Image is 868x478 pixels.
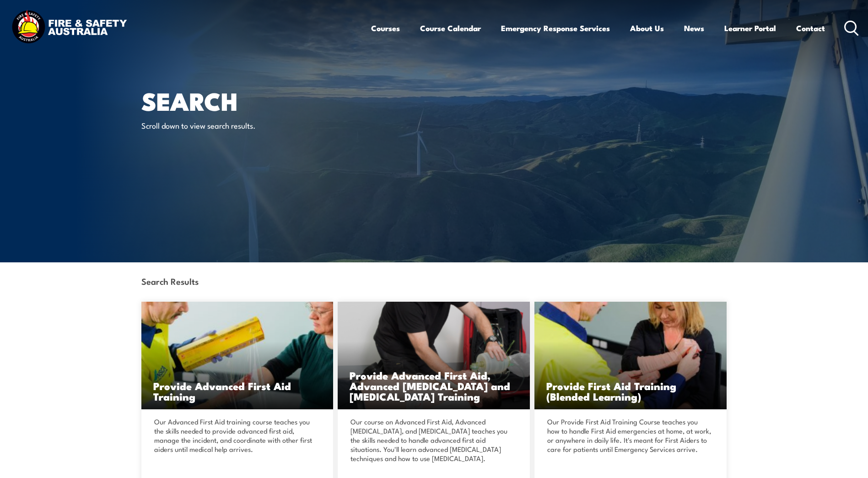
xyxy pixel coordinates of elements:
h3: Provide First Aid Training (Blended Learning) [546,380,715,402]
a: Learner Portal [724,16,776,40]
img: Provide First Aid (Blended Learning) [534,302,727,409]
a: Provide First Aid Training (Blended Learning) [534,302,727,409]
h3: Provide Advanced First Aid Training [153,380,322,402]
a: Course Calendar [420,16,481,40]
a: Emergency Response Services [501,16,610,40]
a: Provide Advanced First Aid, Advanced [MEDICAL_DATA] and [MEDICAL_DATA] Training [338,302,530,409]
img: Provide Advanced First Aid [141,302,334,409]
strong: Search Results [141,275,199,287]
a: Courses [371,16,400,40]
h3: Provide Advanced First Aid, Advanced [MEDICAL_DATA] and [MEDICAL_DATA] Training [350,370,518,402]
p: Scroll down to view search results. [141,120,308,130]
a: Contact [796,16,825,40]
p: Our Advanced First Aid training course teaches you the skills needed to provide advanced first ai... [154,417,318,454]
p: Our course on Advanced First Aid, Advanced [MEDICAL_DATA], and [MEDICAL_DATA] teaches you the ski... [350,417,514,463]
a: About Us [630,16,664,40]
h1: Search [141,90,367,111]
a: Provide Advanced First Aid Training [141,302,334,409]
img: Provide Advanced First Aid, Advanced Resuscitation and Oxygen Therapy Training [338,302,530,409]
a: News [684,16,704,40]
p: Our Provide First Aid Training Course teaches you how to handle First Aid emergencies at home, at... [547,417,711,454]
